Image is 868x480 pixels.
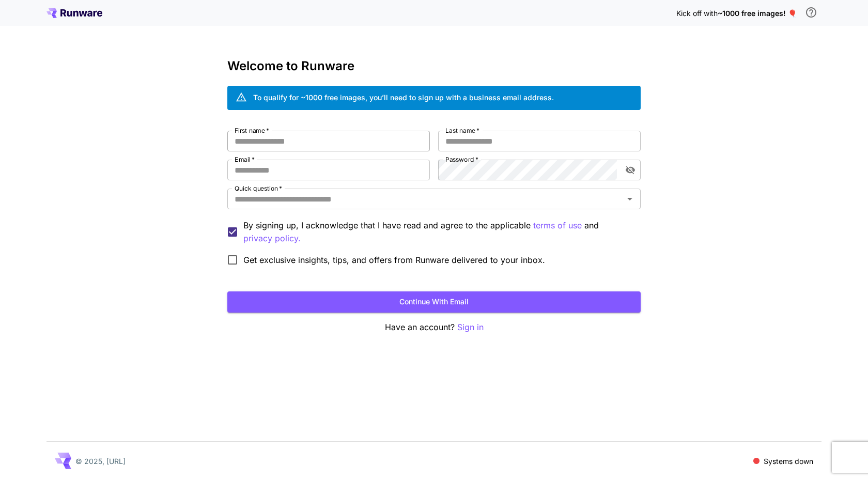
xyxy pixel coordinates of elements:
label: Last name [445,126,479,135]
p: Have an account? [227,321,641,334]
span: Kick off with [676,9,718,18]
span: Get exclusive insights, tips, and offers from Runware delivered to your inbox. [243,254,545,266]
label: First name [235,126,269,135]
div: To qualify for ~1000 free images, you’ll need to sign up with a business email address. [253,92,554,103]
label: Password [445,155,478,164]
label: Quick question [235,184,282,193]
button: In order to qualify for free credit, you need to sign up with a business email address and click ... [801,2,822,23]
span: ~1000 free images! 🎈 [718,9,797,18]
h3: Welcome to Runware [227,59,641,73]
button: Open [623,192,637,206]
p: terms of use [533,219,582,232]
p: By signing up, I acknowledge that I have read and agree to the applicable and [243,219,632,245]
button: toggle password visibility [621,161,640,179]
button: Sign in [457,321,484,334]
button: By signing up, I acknowledge that I have read and agree to the applicable terms of use and [243,232,301,245]
p: privacy policy. [243,232,301,245]
button: By signing up, I acknowledge that I have read and agree to the applicable and privacy policy. [533,219,582,232]
button: Continue with email [227,291,641,313]
p: © 2025, [URL] [75,456,126,467]
p: Systems down [764,456,813,467]
label: Email [235,155,255,164]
